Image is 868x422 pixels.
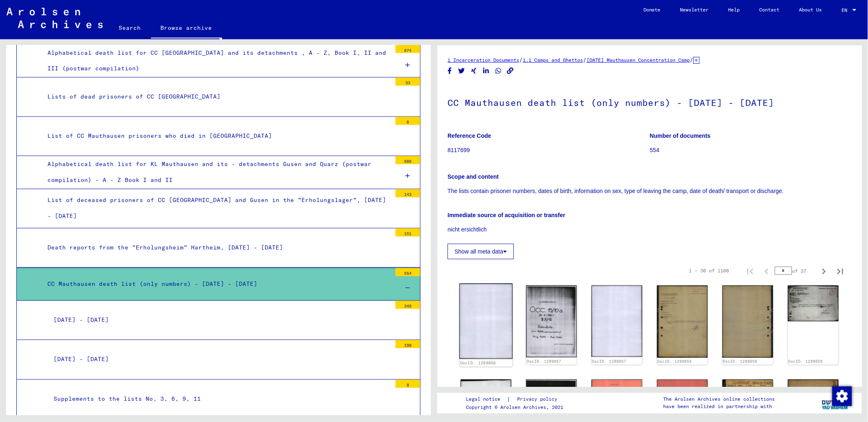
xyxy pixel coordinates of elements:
[41,193,391,224] div: List of deceased prisoners of CC [GEOGRAPHIC_DATA] and Gusen in the "Erholungslager", [DATE] - [D...
[657,285,708,358] img: 001.jpg
[511,395,567,404] a: Privacy policy
[663,403,775,410] p: have been realized in partnership with
[466,395,567,404] div: |
[519,56,523,63] span: /
[447,173,499,180] b: Scope and content
[650,132,711,139] b: Number of documents
[447,225,852,234] p: nicht ersichtlich
[457,66,466,76] button: Share on Twitter
[842,7,851,13] span: EN
[587,57,690,63] a: [DATE] Mauthausen Concentration Camp
[396,156,420,164] div: 686
[466,404,567,411] p: Copyright © Arolsen Archives, 2021
[788,285,839,321] img: 001.jpg
[396,45,420,53] div: 874
[396,268,420,276] div: 554
[466,395,507,404] a: Legal notice
[396,229,420,237] div: 151
[461,379,511,415] img: 002.jpg
[690,56,693,63] span: /
[742,263,758,279] button: First page
[41,89,391,105] div: Lists of dead prisoners of CC [GEOGRAPHIC_DATA]
[109,18,151,38] a: Search
[583,56,587,63] span: /
[41,276,391,292] div: CC Mauthausen death list (only numbers) - [DATE] - [DATE]
[41,240,391,256] div: Death reports from the "Erholungsheim" Hartheim, [DATE] - [DATE]
[650,146,852,155] p: 554
[820,393,851,413] img: yv_logo.png
[494,66,503,76] button: Share on WhatsApp
[459,283,513,359] img: 002.jpg
[7,8,103,28] img: Arolsen_neg.svg
[775,267,816,275] div: of 37
[447,132,491,139] b: Reference Code
[41,128,391,144] div: List of CC Mauthausen prisoners who died in [GEOGRAPHIC_DATA]
[396,189,420,198] div: 143
[832,263,848,279] button: Last page
[447,244,514,259] button: Show all meta data
[722,285,773,358] img: 002.jpg
[816,263,832,279] button: Next page
[41,157,391,189] div: Alphabetical death list for KL Mauthausen and its - detachments Gusen and Quarz (postwar compilat...
[447,187,852,195] p: The lists contain prisoner numbers, dates of birth, information on sex, type of leaving the camp,...
[396,380,420,388] div: 8
[592,359,627,364] a: DocID: 1299057
[47,312,391,328] div: [DATE] - [DATE]
[447,146,650,155] p: 8117699
[396,117,420,125] div: 6
[689,267,729,274] div: 1 – 30 of 1108
[445,66,454,76] button: Share on Facebook
[151,18,222,39] a: Browse archive
[591,285,642,357] img: 002.jpg
[758,263,775,279] button: Previous page
[723,359,758,364] a: DocID: 1299058
[482,66,490,76] button: Share on LinkedIn
[460,361,496,366] a: DocID: 1299056
[47,391,391,407] div: Supplements to the lists No. 3, 6, 9, 11
[832,386,852,406] img: Change consent
[506,66,515,76] button: Copy link
[527,359,561,364] a: DocID: 1299057
[470,66,478,76] button: Share on Xing
[658,359,692,364] a: DocID: 1299058
[663,395,775,403] p: The Arolsen Archives online collections
[396,301,420,309] div: 348
[447,84,852,120] h1: CC Mauthausen death list (only numbers) - [DATE] - [DATE]
[789,359,823,364] a: DocID: 1299059
[447,57,519,63] a: 1 Incarceration Documents
[526,285,577,357] img: 001.jpg
[447,212,565,218] b: Immediate source of acquisition or transfer
[523,57,583,63] a: 1.1 Camps and Ghettos
[396,340,420,348] div: 198
[47,352,391,368] div: [DATE] - [DATE]
[396,78,420,86] div: 33
[41,45,391,77] div: Alphabetical death list for CC [GEOGRAPHIC_DATA] and its detachments , A - Z, Book I, II and III ...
